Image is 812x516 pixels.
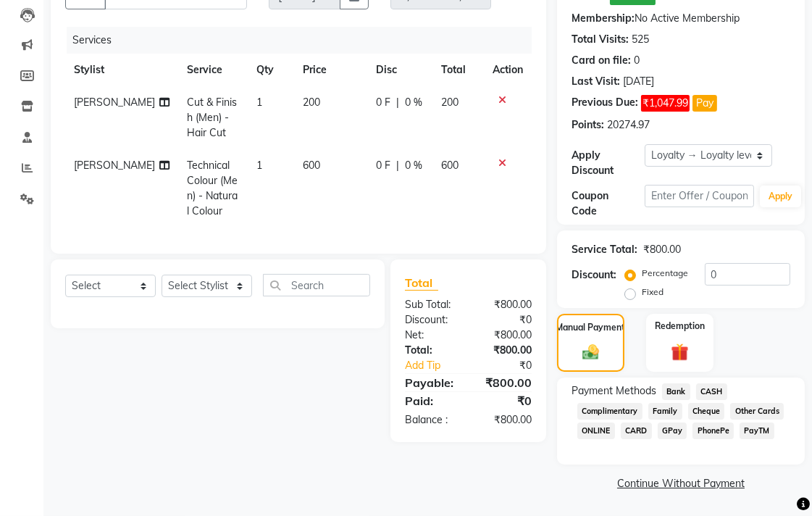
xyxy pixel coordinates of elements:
button: Pay [692,95,717,112]
div: Total: [394,343,469,358]
span: Payment Methods [572,383,656,399]
span: Other Cards [730,403,784,420]
div: ₹800.00 [469,328,543,343]
span: Family [648,403,682,420]
th: Qty [248,54,294,86]
div: ₹800.00 [469,374,543,391]
div: Sub Total: [394,297,469,312]
span: GPay [658,423,687,439]
div: Card on file: [572,53,631,68]
div: ₹800.00 [469,297,543,312]
div: [DATE] [623,74,654,89]
a: Add Tip [394,358,481,373]
div: Balance : [394,412,469,428]
span: 0 % [405,158,422,173]
div: Coupon Code [572,188,645,219]
div: ₹800.00 [469,412,543,428]
span: 0 F [376,158,390,173]
span: 600 [303,159,320,172]
th: Action [484,54,532,86]
input: Search [263,274,370,296]
label: Percentage [642,267,688,280]
img: _gift.svg [666,341,695,363]
div: Paid: [394,392,469,409]
th: Disc [367,54,432,86]
div: ₹800.00 [643,242,681,257]
span: 200 [303,96,320,109]
span: 600 [441,159,459,172]
div: ₹0 [481,358,543,373]
span: ONLINE [577,423,615,439]
span: Technical Colour (Men) - Natural Colour [187,159,238,217]
span: [PERSON_NAME] [74,159,155,172]
div: Total Visits: [572,32,629,47]
div: No Active Membership [572,11,790,26]
label: Manual Payment [556,321,626,334]
span: 0 F [376,95,390,110]
th: Price [294,54,367,86]
div: Discount: [394,312,469,328]
span: CASH [696,383,727,400]
div: ₹0 [469,392,543,409]
span: Cheque [688,403,725,420]
div: Apply Discount [572,148,645,178]
div: 20274.97 [607,117,650,133]
span: ₹1,047.99 [641,95,690,112]
label: Fixed [642,286,664,299]
span: 1 [256,159,262,172]
div: ₹0 [469,312,543,328]
span: | [396,158,399,173]
div: Membership: [572,11,635,26]
div: Service Total: [572,242,637,257]
th: Service [178,54,248,86]
th: Total [432,54,484,86]
div: Net: [394,328,469,343]
span: 0 % [405,95,422,110]
span: Cut & Finish (Men) - Hair Cut [187,96,237,139]
th: Stylist [65,54,178,86]
button: Apply [760,186,801,207]
div: Services [67,27,543,54]
a: Continue Without Payment [560,476,802,491]
label: Redemption [655,320,705,333]
span: Complimentary [577,403,643,420]
span: CARD [621,423,652,439]
span: [PERSON_NAME] [74,96,155,109]
span: Total [405,275,438,291]
span: PhonePe [692,423,734,439]
div: 0 [634,53,640,68]
div: Last Visit: [572,74,620,89]
span: PayTM [740,423,774,439]
img: _cash.svg [577,343,604,362]
div: Previous Due: [572,95,638,112]
span: | [396,95,399,110]
div: 525 [632,32,649,47]
input: Enter Offer / Coupon Code [645,185,754,207]
div: Discount: [572,267,616,283]
div: Points: [572,117,604,133]
span: Bank [662,383,690,400]
div: Payable: [394,374,469,391]
span: 1 [256,96,262,109]
div: ₹800.00 [469,343,543,358]
span: 200 [441,96,459,109]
